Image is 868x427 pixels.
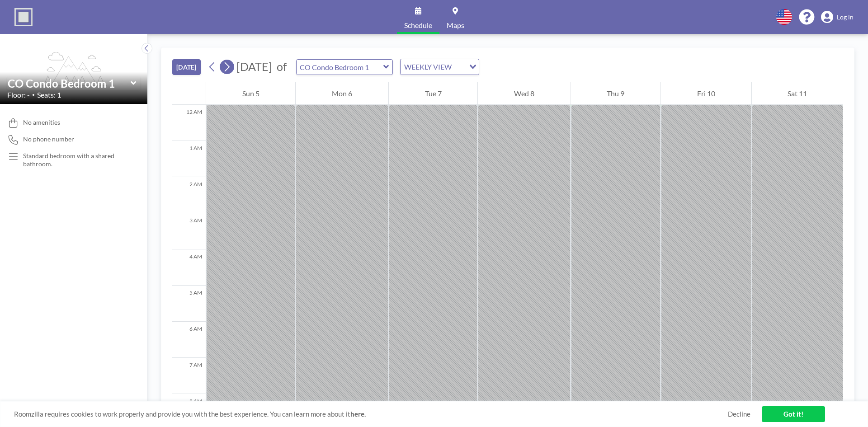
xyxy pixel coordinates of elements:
span: WEEKLY VIEW [402,61,453,73]
div: Thu 9 [571,82,660,105]
div: Search for option [401,59,479,75]
img: organization-logo [14,8,33,26]
div: 3 AM [172,213,206,249]
a: here. [350,410,366,418]
div: 4 AM [172,249,206,286]
span: Log in [837,13,854,21]
input: CO Condo Bedroom 1 [297,60,383,75]
span: • [32,92,35,98]
div: 5 AM [172,286,206,322]
a: Decline [728,410,750,418]
div: Sat 11 [752,82,843,105]
span: Schedule [404,22,432,29]
span: Maps [447,22,464,29]
div: 1 AM [172,141,206,177]
div: 6 AM [172,322,206,358]
span: [DATE] [236,60,272,73]
div: Wed 8 [478,82,570,105]
span: of [277,60,287,74]
button: [DATE] [172,59,201,75]
div: 7 AM [172,358,206,394]
p: Standard bedroom with a shared bathroom. [23,152,129,168]
div: Tue 7 [389,82,477,105]
input: CO Condo Bedroom 1 [8,77,131,90]
div: 12 AM [172,105,206,141]
div: Sun 5 [206,82,295,105]
div: 2 AM [172,177,206,213]
span: No amenities [23,118,60,127]
input: Search for option [454,61,464,73]
div: Fri 10 [661,82,751,105]
span: Roomzilla requires cookies to work properly and provide you with the best experience. You can lea... [14,410,728,418]
span: Seats: 1 [37,90,61,99]
span: No phone number [23,135,74,143]
a: Got it! [762,406,825,422]
a: Log in [821,11,854,23]
span: Floor: - [7,90,30,99]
